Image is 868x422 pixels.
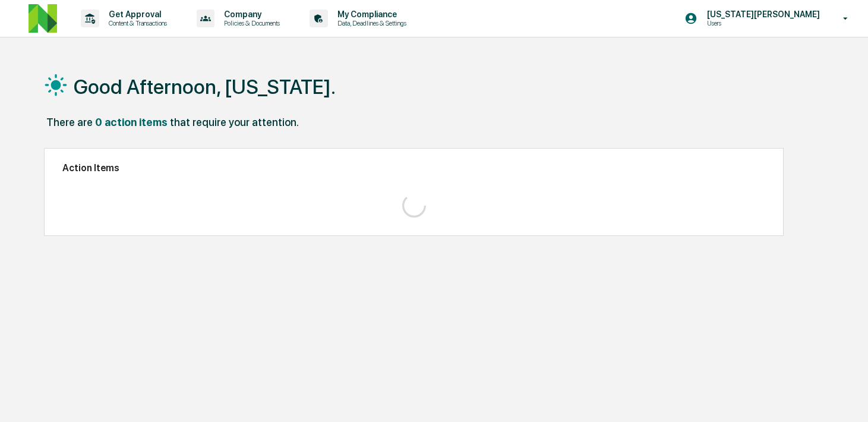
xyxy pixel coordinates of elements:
p: Get Approval [99,10,173,19]
p: Company [214,10,286,19]
h2: Action Items [62,162,765,174]
div: 0 action items [95,116,168,128]
div: that require your attention. [170,116,299,128]
p: Users [697,19,814,27]
p: My Compliance [328,10,412,19]
p: Data, Deadlines & Settings [328,19,412,27]
p: Content & Transactions [99,19,173,27]
h1: Good Afternoon, [US_STATE]. [74,75,336,99]
div: There are [46,116,93,128]
p: [US_STATE][PERSON_NAME] [697,10,826,19]
p: Policies & Documents [214,19,286,27]
img: logo [29,4,57,33]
